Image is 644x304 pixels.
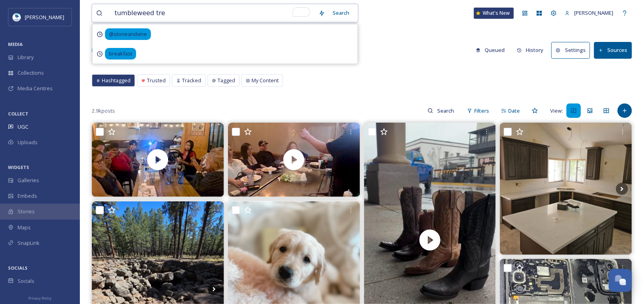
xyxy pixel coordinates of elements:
[18,85,53,92] span: Media Centres
[550,107,563,115] span: View:
[28,296,52,301] span: Privacy Policy
[182,77,201,84] span: Tracked
[18,54,34,61] span: Library
[228,123,360,197] img: thumbnail
[18,123,28,131] span: UGC
[8,41,23,47] span: MEDIA
[92,123,224,197] img: thumbnail
[92,107,115,115] span: 2.9k posts
[18,277,34,285] span: Socials
[329,5,354,21] div: Search
[594,42,632,58] button: Sources
[18,139,38,146] span: Uploads
[508,107,520,115] span: Date
[574,9,614,16] span: [PERSON_NAME]
[147,77,166,84] span: Trusted
[18,239,40,247] span: SnapLink
[28,293,52,302] a: Privacy Policy
[474,8,514,19] a: What's New
[218,77,235,84] span: Tagged
[102,77,131,84] span: Hashtagged
[551,42,594,58] a: Settings
[474,107,489,115] span: Filters
[252,77,279,84] span: My Content
[433,103,459,119] input: Search
[513,42,552,58] a: History
[18,192,37,200] span: Embeds
[25,14,64,21] span: [PERSON_NAME]
[18,224,31,231] span: Maps
[18,69,44,77] span: Collections
[500,123,632,255] img: You know that “almost there” stage where you can finally see it coming together? That’s where we’...
[18,177,39,184] span: Galleries
[472,42,513,58] a: Queued
[561,5,618,21] a: [PERSON_NAME]
[472,42,509,58] button: Queued
[8,111,28,117] span: COLLECT
[105,48,136,60] span: breakfast
[228,123,360,197] video: 🔥 Happy Birthday, Pablo! 🔥 Celebrating another trip around the sun the only way that matters — wi...
[8,265,28,271] span: SOCIALS
[92,123,224,197] video: 🎉 Happy Birthday, Liza! 🎂 Wishing you a year filled with joy, laughter, and unforgettable sushi m...
[111,4,315,22] input: To enrich screen reader interactions, please activate Accessibility in Grammarly extension settings
[609,269,632,292] button: Open Chat
[13,13,21,21] img: download.jpeg
[18,208,35,215] span: Stories
[513,42,548,58] button: History
[105,28,151,40] span: @stoneandvine
[8,164,29,170] span: WIDGETS
[551,42,590,58] button: Settings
